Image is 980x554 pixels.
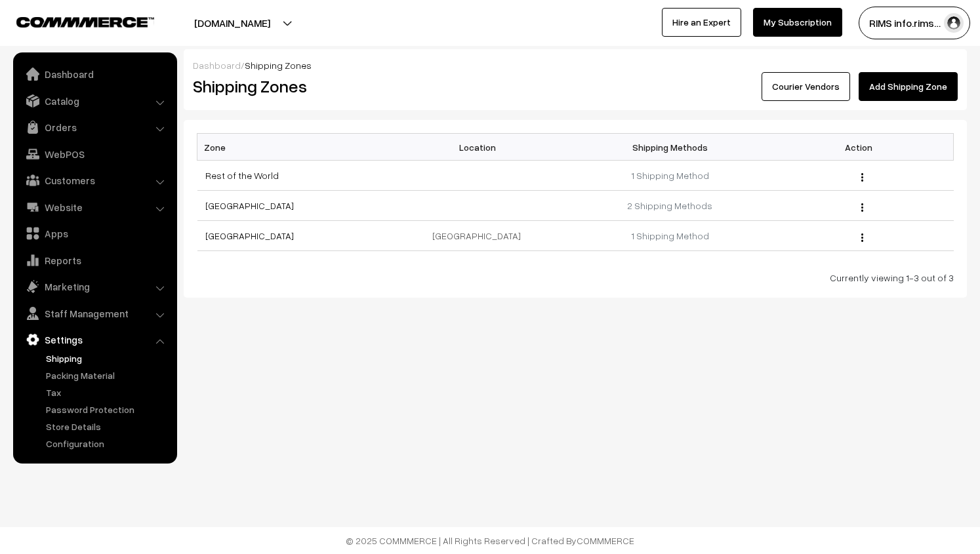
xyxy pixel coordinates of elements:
[245,60,312,71] span: Shipping Zones
[753,8,842,37] a: My Subscription
[16,302,173,325] a: Staff Management
[859,72,958,101] a: Add Shipping Zone
[762,72,850,101] a: Courier Vendors
[944,13,964,33] img: user
[16,17,154,27] img: COMMMERCE
[197,134,386,161] th: Zone
[16,89,173,113] a: Catalog
[861,173,863,182] img: Menu
[631,230,709,241] a: 1 Shipping Method
[205,230,294,241] a: [GEOGRAPHIC_DATA]
[764,134,953,161] th: Action
[631,170,709,181] a: 1 Shipping Method
[16,195,173,219] a: Website
[16,168,173,192] a: Customers
[205,170,279,181] a: Rest of the World
[43,437,173,450] a: Configuration
[43,403,173,416] a: Password Protection
[662,8,741,37] a: Hire an Expert
[861,233,863,242] img: Menu
[16,248,173,272] a: Reports
[16,13,131,29] a: COMMMERCE
[386,221,575,251] td: [GEOGRAPHIC_DATA]
[861,203,863,212] img: Menu
[627,200,712,211] a: 2 Shipping Methods
[193,60,241,71] a: Dashboard
[577,535,634,546] a: COMMMERCE
[16,62,173,86] a: Dashboard
[205,200,294,211] a: [GEOGRAPHIC_DATA]
[193,58,958,72] div: /
[43,351,173,365] a: Shipping
[148,7,316,39] button: [DOMAIN_NAME]
[43,386,173,399] a: Tax
[43,368,173,382] a: Packing Material
[386,134,575,161] th: Location
[16,222,173,245] a: Apps
[575,134,764,161] th: Shipping Methods
[16,328,173,351] a: Settings
[859,7,970,39] button: RIMS info.rims…
[193,76,565,96] h2: Shipping Zones
[43,420,173,433] a: Store Details
[16,275,173,298] a: Marketing
[16,142,173,166] a: WebPOS
[16,115,173,139] a: Orders
[197,271,954,285] div: Currently viewing 1-3 out of 3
